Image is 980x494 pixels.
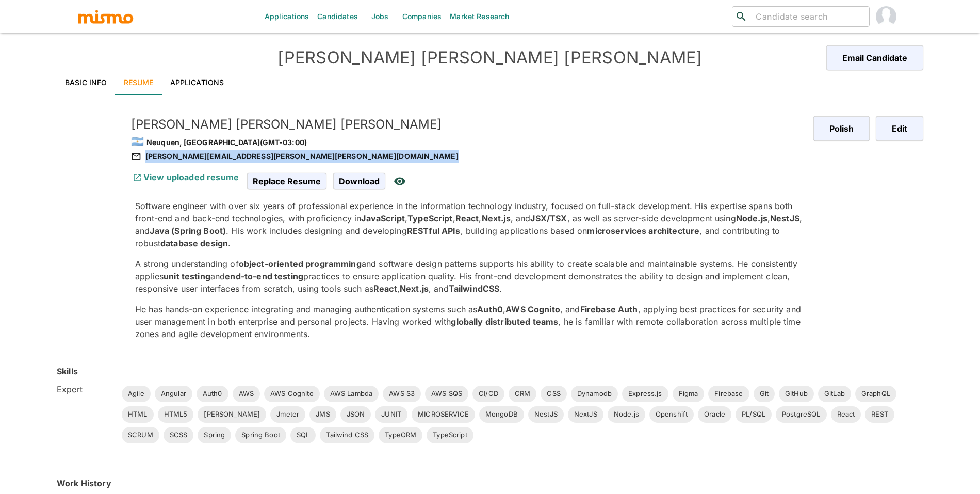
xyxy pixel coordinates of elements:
span: JUNIT [375,409,407,420]
span: SCSS [164,430,194,440]
h6: Expert [57,383,113,395]
span: AWS Lambda [324,389,379,399]
span: [PERSON_NAME] [198,409,266,420]
h5: [PERSON_NAME] [PERSON_NAME] [PERSON_NAME] [131,116,805,133]
p: He has hands-on experience integrating and managing authentication systems such as , , and , appl... [135,303,805,340]
span: SCRUM [122,430,159,440]
strong: Next.js [482,213,511,224]
span: Replace Resume [247,173,326,189]
span: GraphQL [855,389,896,399]
span: NestJS [528,409,564,420]
span: Figma [673,389,705,399]
strong: end-to-end testing [225,271,303,281]
span: CSS [541,389,566,399]
strong: TailwindCSS [449,283,500,294]
button: Email Candidate [826,45,923,70]
span: MongoDB [479,409,524,420]
a: Download [333,176,385,185]
span: Agile [122,389,151,399]
strong: Java (Spring Boot) [150,226,226,236]
button: Polish [813,116,870,141]
img: 9q5cxm6d1l522eyzc7cmteznyau0 [57,116,119,178]
span: SQL [290,430,316,440]
strong: Auth0 [477,304,503,314]
span: Dynamodb [571,389,618,399]
span: Openshift [649,409,694,420]
span: React [831,409,861,420]
span: AWS Cognito [264,389,320,399]
strong: TypeScript [407,213,453,224]
strong: globally distributed teams [451,316,558,327]
span: HTML [122,409,154,420]
strong: Firebase Auth [580,304,638,314]
span: Spring Boot [235,430,286,440]
a: View uploaded resume [131,172,239,182]
span: TypeORM [379,430,422,440]
span: PostgreSQL [776,409,827,420]
strong: NestJS [770,213,799,224]
span: CRM [509,389,536,399]
strong: Node.js [736,213,767,224]
p: Software engineer with over six years of professional experience in the information technology in... [135,200,805,249]
strong: unit testing [164,271,210,281]
span: Oracle [698,409,731,420]
span: GitHub [779,389,814,399]
span: JMS [309,409,336,420]
strong: microservices architecture [587,226,699,236]
strong: React [373,283,397,294]
span: HTML5 [158,409,194,420]
span: PL/SQL [736,409,772,420]
span: TypeScript [427,430,473,440]
strong: JavaScript [361,213,405,224]
span: Jmeter [270,409,305,420]
span: NextJS [568,409,603,420]
span: REST [865,409,894,420]
span: JSON [340,409,371,420]
h4: [PERSON_NAME] [PERSON_NAME] [PERSON_NAME] [273,47,707,68]
button: Edit [876,116,923,141]
strong: React [455,213,479,224]
span: Git [754,389,775,399]
span: Tailwind CSS [320,430,374,440]
a: Applications [162,70,233,95]
span: CI/CD [472,389,504,399]
img: Maria Lujan Ciommo [876,6,896,27]
img: logo [77,9,134,24]
div: [PERSON_NAME][EMAIL_ADDRESS][PERSON_NAME][PERSON_NAME][DOMAIN_NAME] [131,150,805,163]
strong: database design [160,238,228,248]
span: MICROSERVICE [412,409,475,420]
span: Download [333,173,385,189]
strong: JSX/TSX [530,213,567,224]
span: GitLab [818,389,851,399]
strong: RESTful APIs [407,226,461,236]
p: A strong understanding of and software design patterns supports his ability to create scalable an... [135,258,805,295]
span: AWS SQS [425,389,468,399]
span: Firebase [708,389,749,399]
span: AWS S3 [383,389,421,399]
strong: object-oriented programming [239,259,362,269]
h6: Skills [57,365,78,377]
span: AWS [233,389,260,399]
a: Basic Info [57,70,116,95]
span: Node.js [608,409,645,420]
strong: AWS Cognito [505,304,560,314]
span: Express.js [622,389,668,399]
span: Auth0 [197,389,228,399]
a: Resume [116,70,162,95]
input: Candidate search [752,9,865,24]
span: 🇦🇷 [131,135,144,148]
h6: Work History [57,477,923,489]
div: Neuquen, [GEOGRAPHIC_DATA] (GMT-03:00) [131,133,805,150]
span: Spring [198,430,231,440]
strong: Next.js [400,283,429,294]
span: Angular [155,389,192,399]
